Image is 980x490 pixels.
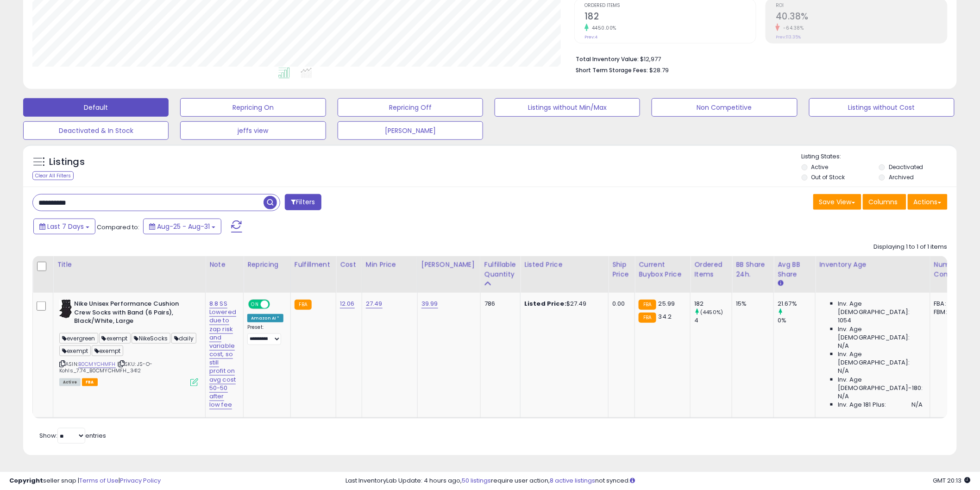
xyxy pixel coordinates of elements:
[57,260,201,270] div: Title
[908,194,948,210] button: Actions
[802,152,957,161] p: Listing States:
[295,300,312,310] small: FBA
[524,260,604,270] div: Listed Price
[649,66,669,75] span: $28.79
[869,197,898,207] span: Columns
[811,173,845,181] label: Out of Stock
[247,324,283,345] div: Preset:
[484,300,513,308] div: 786
[59,346,91,356] span: exempt
[132,333,171,344] span: NikeSocks
[780,25,804,31] small: -64.38%
[838,376,923,392] span: Inv. Age [DEMOGRAPHIC_DATA]-180:
[421,299,438,308] a: 39.99
[889,173,914,181] label: Archived
[59,300,198,385] div: ASIN:
[59,300,72,318] img: 31AjJDkkiqL._SL40_.jpg
[838,367,849,375] span: N/A
[652,98,797,117] button: Non Competitive
[340,299,355,308] a: 12.06
[338,98,483,117] button: Repricing Off
[838,300,923,316] span: Inv. Age [DEMOGRAPHIC_DATA]:
[285,194,321,210] button: Filters
[889,163,923,171] label: Deactivated
[612,260,631,279] div: Ship Price
[143,219,221,234] button: Aug-25 - Aug-31
[576,53,941,64] li: $12,977
[23,121,169,140] button: Deactivated & In Stock
[838,392,849,401] span: N/A
[809,98,955,117] button: Listings without Cost
[366,260,414,270] div: Min Price
[59,378,81,386] span: All listings currently available for purchase on Amazon
[340,260,358,270] div: Cost
[584,3,756,8] span: Ordered Items
[462,476,491,485] a: 50 listings
[74,300,187,328] b: Nike Unisex Performance Cushion Crew Socks with Band (6 Pairs), Black/White, Large
[776,11,947,24] h2: 40.38%
[659,299,675,308] span: 25.99
[9,477,161,485] div: seller snap | |
[694,260,728,279] div: Ordered Items
[39,431,106,440] span: Show: entries
[811,163,829,171] label: Active
[838,401,886,409] span: Inv. Age 181 Plus:
[33,219,95,234] button: Last 7 Days
[78,360,116,368] a: B0CMYCHMFH
[778,279,783,288] small: Avg BB Share.
[180,121,326,140] button: jeffs view
[934,308,965,316] div: FBM: 8
[79,476,119,485] a: Terms of Use
[157,222,210,231] span: Aug-25 - Aug-31
[338,121,483,140] button: [PERSON_NAME]
[838,342,849,350] span: N/A
[612,300,628,308] div: 0.00
[659,312,672,321] span: 34.2
[778,300,815,308] div: 21.67%
[171,333,196,344] span: daily
[366,299,383,308] a: 27.49
[694,300,732,308] div: 182
[550,476,596,485] a: 8 active listings
[180,98,326,117] button: Repricing On
[838,350,923,367] span: Inv. Age [DEMOGRAPHIC_DATA]:
[874,243,948,251] div: Displaying 1 to 1 of 1 items
[269,301,283,308] span: OFF
[934,300,965,308] div: FBA: 11
[97,223,139,232] span: Compared to:
[863,194,906,210] button: Columns
[813,194,861,210] button: Save View
[911,401,923,409] span: N/A
[209,299,236,409] a: 8.8 SS Lowered due to zap risk and variable cost, so still profit on avg cost 50-50 after low fee
[819,260,926,270] div: Inventory Age
[736,300,766,308] div: 15%
[694,316,732,325] div: 4
[209,260,239,270] div: Note
[934,260,968,279] div: Num of Comp.
[776,34,801,40] small: Prev: 113.35%
[82,378,98,386] span: FBA
[32,171,74,180] div: Clear All Filters
[421,260,477,270] div: [PERSON_NAME]
[92,346,123,356] span: exempt
[838,316,852,325] span: 1054
[49,156,85,169] h5: Listings
[247,260,287,270] div: Repricing
[701,308,723,316] small: (4450%)
[247,314,283,322] div: Amazon AI *
[576,66,648,74] b: Short Term Storage Fees:
[778,316,815,325] div: 0%
[584,11,756,24] h2: 182
[524,299,566,308] b: Listed Price:
[59,360,152,374] span: | SKU: JS-O-Kohls_7.74_B0CMYCHMFH_3412
[589,25,616,31] small: 4450.00%
[99,333,131,344] span: exempt
[249,301,261,308] span: ON
[639,260,686,279] div: Current Buybox Price
[120,476,161,485] a: Privacy Policy
[933,476,971,485] span: 2025-09-8 20:13 GMT
[576,55,639,63] b: Total Inventory Value:
[639,300,656,310] small: FBA
[484,260,516,279] div: Fulfillable Quantity
[59,333,98,344] span: evergreen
